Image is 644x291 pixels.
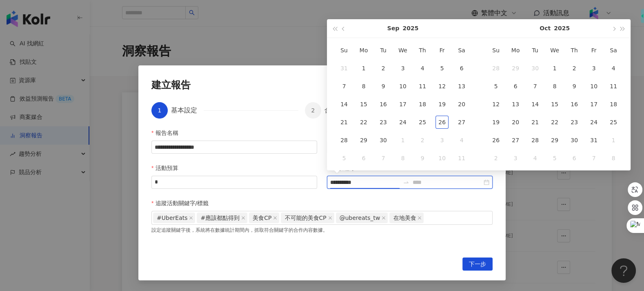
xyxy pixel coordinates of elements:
[153,213,195,223] span: #UberEats
[402,19,418,38] button: 2025
[564,41,584,59] th: Th
[509,98,522,111] div: 13
[330,178,400,187] input: 上線期間
[529,98,542,111] div: 14
[540,19,551,38] button: Oct
[382,216,386,220] span: close
[338,152,351,165] div: 5
[393,95,413,113] td: 2025-09-17
[548,116,561,129] div: 22
[587,98,600,111] div: 17
[525,131,545,149] td: 2025-10-28
[338,134,351,147] div: 28
[357,134,370,147] div: 29
[413,131,432,149] td: 2025-10-02
[432,41,452,59] th: Fr
[529,116,542,129] div: 21
[354,113,373,131] td: 2025-09-22
[587,134,600,147] div: 31
[416,80,429,93] div: 11
[151,128,184,137] label: 報告名稱
[413,113,432,131] td: 2025-09-25
[396,62,409,75] div: 3
[435,62,449,75] div: 5
[151,225,493,234] div: 設定追蹤關鍵字後，系統將在數據統計期間內，抓取符合關鍵字的合作內容數據。
[197,213,247,223] span: #應該都點得到
[373,113,393,131] td: 2025-09-23
[432,95,452,113] td: 2025-09-19
[506,149,525,167] td: 2025-11-03
[336,213,388,223] span: @ubereats_tw
[393,113,413,131] td: 2025-09-24
[357,98,370,111] div: 15
[435,80,449,93] div: 12
[584,95,604,113] td: 2025-10-17
[568,98,581,111] div: 16
[152,176,317,188] input: 活動預算
[416,134,429,147] div: 2
[416,98,429,111] div: 18
[548,152,561,165] div: 5
[334,59,354,77] td: 2025-08-31
[506,41,525,59] th: Mo
[338,80,351,93] div: 7
[545,149,564,167] td: 2025-11-05
[525,77,545,95] td: 2025-10-07
[486,113,506,131] td: 2025-10-19
[607,80,620,93] div: 11
[548,80,561,93] div: 8
[334,41,354,59] th: Su
[584,59,604,77] td: 2025-10-03
[281,213,334,223] span: 不可能的美食CP
[568,152,581,165] div: 6
[151,199,215,208] label: 追蹤活動關鍵字/標籤
[452,59,471,77] td: 2025-09-06
[604,59,623,77] td: 2025-10-04
[393,213,416,223] span: 在地美食
[396,116,409,129] div: 24
[506,77,525,95] td: 2025-10-06
[607,98,620,111] div: 18
[324,102,377,119] div: 合作網紅名單編輯
[554,19,570,38] button: 2025
[354,41,373,59] th: Mo
[489,62,502,75] div: 28
[604,149,623,167] td: 2025-11-08
[249,213,279,223] span: 美食CP
[525,95,545,113] td: 2025-10-14
[584,131,604,149] td: 2025-10-31
[413,41,432,59] th: Th
[334,77,354,95] td: 2025-09-07
[452,95,471,113] td: 2025-09-20
[455,152,468,165] div: 11
[357,62,370,75] div: 1
[455,116,468,129] div: 27
[403,179,409,186] span: to
[486,149,506,167] td: 2025-11-02
[486,95,506,113] td: 2025-10-12
[393,77,413,95] td: 2025-09-10
[241,216,245,220] span: close
[432,113,452,131] td: 2025-09-26
[489,134,502,147] div: 26
[357,152,370,165] div: 6
[189,216,193,220] span: close
[151,78,493,92] div: 建立報告
[393,41,413,59] th: We
[373,149,393,167] td: 2025-10-07
[416,152,429,165] div: 9
[486,77,506,95] td: 2025-10-05
[509,116,522,129] div: 20
[334,149,354,167] td: 2025-10-05
[432,149,452,167] td: 2025-10-10
[545,113,564,131] td: 2025-10-22
[354,131,373,149] td: 2025-09-29
[506,131,525,149] td: 2025-10-27
[373,77,393,95] td: 2025-09-09
[548,134,561,147] div: 29
[284,213,326,223] span: 不可能的美食CP
[393,131,413,149] td: 2025-10-01
[545,41,564,59] th: We
[452,149,471,167] td: 2025-10-11
[200,213,240,223] span: #應該都點得到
